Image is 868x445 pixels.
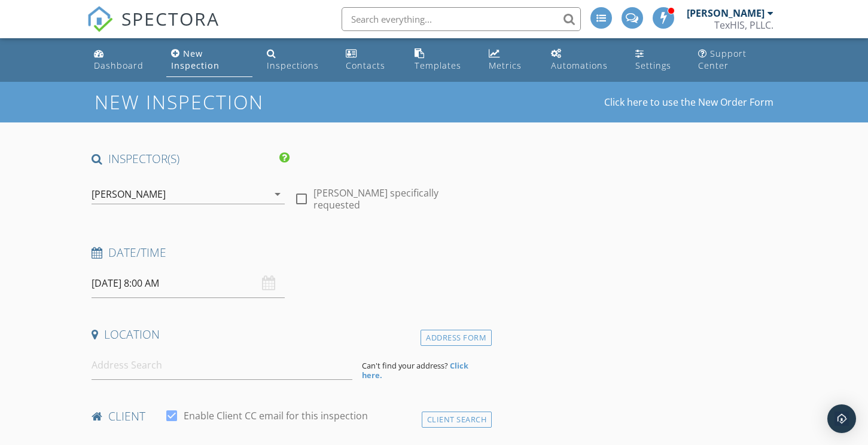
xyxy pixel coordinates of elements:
[171,48,220,71] div: New Inspection
[714,19,773,31] div: TexHIS, PLLC.
[362,360,448,371] span: Can't find your address?
[410,43,474,77] a: Templates
[687,7,765,19] div: [PERSON_NAME]
[313,187,488,211] label: [PERSON_NAME] specifically requested
[341,43,400,77] a: Contacts
[270,187,285,201] i: arrow_drop_down
[92,327,487,342] h4: Location
[827,404,856,433] div: Open Intercom Messenger
[95,91,360,112] h1: New Inspection
[184,410,368,422] label: Enable Client CC email for this inspection
[87,16,220,41] a: SPECTORA
[87,6,113,32] img: The Best Home Inspection Software - Spectora
[698,48,747,71] div: Support Center
[92,189,166,200] div: [PERSON_NAME]
[166,43,252,77] a: New Inspection
[489,60,522,71] div: Metrics
[342,7,581,31] input: Search everything...
[546,43,621,77] a: Automations (Advanced)
[693,43,779,77] a: Support Center
[94,60,144,71] div: Dashboard
[92,269,285,298] input: Select date
[92,409,487,424] h4: client
[484,43,537,77] a: Metrics
[362,360,468,380] strong: Click here.
[604,97,773,107] a: Click here to use the New Order Form
[635,60,671,71] div: Settings
[92,151,290,167] h4: INSPECTOR(S)
[121,6,220,31] span: SPECTORA
[92,245,487,260] h4: Date/Time
[262,43,331,77] a: Inspections
[346,60,385,71] div: Contacts
[422,412,492,428] div: Client Search
[551,60,608,71] div: Automations
[267,60,319,71] div: Inspections
[421,330,492,346] div: Address Form
[631,43,684,77] a: Settings
[92,351,352,380] input: Address Search
[415,60,461,71] div: Templates
[89,43,157,77] a: Dashboard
